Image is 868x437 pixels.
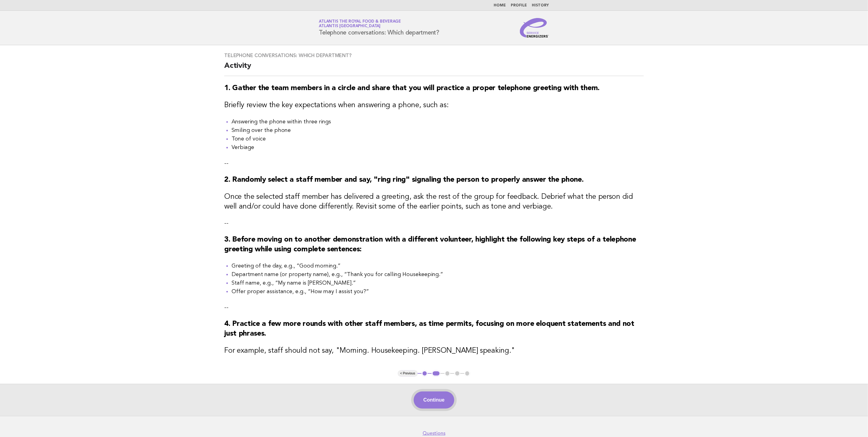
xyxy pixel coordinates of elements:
[398,370,418,377] button: < Previous
[423,430,445,436] a: Questions
[319,20,440,36] h1: Telephone conversations: Which department?
[232,135,644,143] li: Tone of voice
[224,176,584,184] strong: 2. Randomly select a staff member and say, "ring ring" signaling the person to properly answer th...
[532,4,549,7] a: History
[224,61,644,76] h2: Activity
[224,303,644,312] p: --
[224,236,636,253] strong: 3. Before moving on to another demonstration with a different volunteer, highlight the following ...
[511,4,527,7] a: Profile
[494,4,506,7] a: Home
[520,18,549,38] img: Service Energizers
[319,20,401,28] a: Atlantis the Royal Food & BeverageAtlantis [GEOGRAPHIC_DATA]
[232,262,644,270] li: Greeting of the day, e.g., “Good morning.”
[232,270,644,279] li: Department name (or property name), e.g., “Thank you for calling Housekeeping.”
[422,370,428,377] button: 1
[232,126,644,135] li: Smiling over the phone
[224,53,644,59] h3: Telephone conversations: Which department?
[224,320,634,337] strong: 4. Practice a few more rounds with other staff members, as time permits, focusing on more eloquen...
[232,287,644,296] li: Offer proper assistance, e.g., “How may I assist you?”
[414,391,454,409] button: Continue
[224,100,644,110] h3: Briefly review the key expectations when answering a phone, such as:
[232,118,644,126] li: Answering the phone within three rings
[224,85,600,92] strong: 1. Gather the team members in a circle and share that you will practice a proper telephone greeti...
[319,24,381,28] span: Atlantis [GEOGRAPHIC_DATA]
[224,346,644,356] h3: For example, staff should not say, "Morning. Housekeeping. [PERSON_NAME] speaking."
[224,192,644,212] h3: Once the selected staff member has delivered a greeting, ask the rest of the group for feedback. ...
[224,219,644,228] p: --
[432,370,441,377] button: 2
[232,143,644,152] li: Verbiage
[224,159,644,168] p: --
[232,279,644,287] li: Staff name, e.g., “My name is [PERSON_NAME].”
